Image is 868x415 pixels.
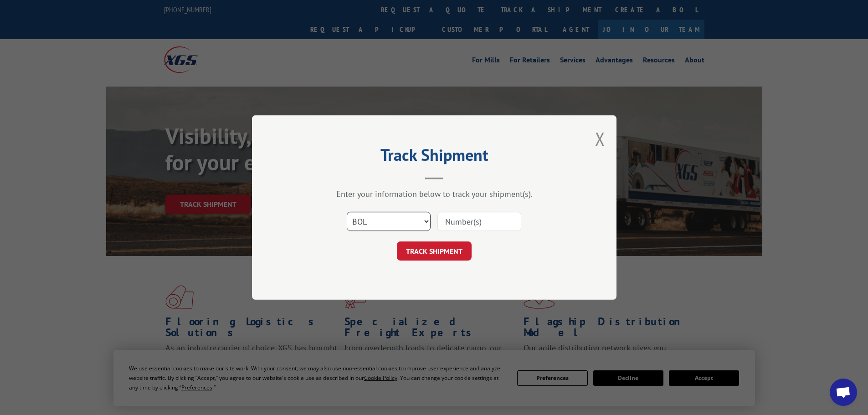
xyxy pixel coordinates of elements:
button: Close modal [595,127,605,151]
div: Open chat [830,379,857,406]
button: TRACK SHIPMENT [397,241,472,261]
h2: Track Shipment [298,149,571,166]
input: Number(s) [437,212,521,231]
div: Enter your information below to track your shipment(s). [298,189,571,199]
